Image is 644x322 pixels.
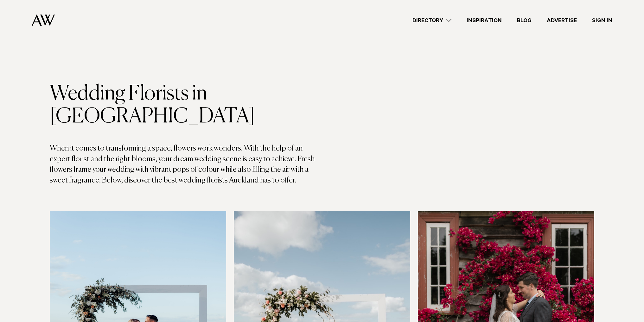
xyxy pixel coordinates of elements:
a: Inspiration [459,16,509,25]
a: Advertise [539,16,584,25]
a: Blog [509,16,539,25]
a: Sign In [584,16,620,25]
img: Auckland Weddings Logo [32,14,55,26]
a: Directory [405,16,459,25]
h1: Wedding Florists in [GEOGRAPHIC_DATA] [50,83,322,128]
p: When it comes to transforming a space, flowers work wonders. With the help of an expert florist a... [50,143,322,186]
